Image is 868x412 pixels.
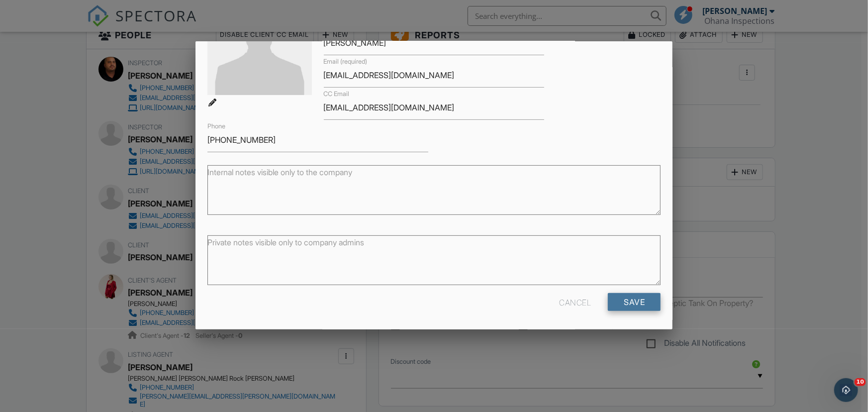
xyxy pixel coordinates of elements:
div: Cancel [559,293,591,311]
iframe: Intercom live chat [834,378,858,402]
label: CC Email [324,90,350,99]
label: Internal notes visible only to the company [207,167,352,178]
span: 10 [855,378,866,386]
label: Phone [207,122,225,131]
input: Save [608,293,661,311]
label: Email (required) [324,57,368,66]
label: Private notes visible only to company admins [207,237,364,248]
